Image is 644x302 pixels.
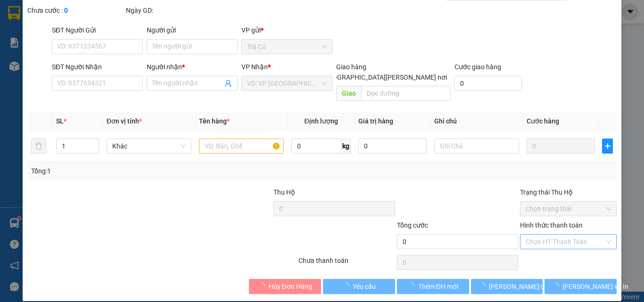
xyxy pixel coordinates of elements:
[520,187,617,197] div: Trạng thái Thu Hộ
[418,281,458,292] span: Thêm ĐH mới
[241,63,268,71] span: VP Nhận
[408,283,418,289] span: loading
[342,283,353,289] span: loading
[454,63,501,71] label: Cước giao hàng
[361,86,451,101] input: Dọc đường
[224,80,232,87] span: user-add
[258,283,269,289] span: loading
[199,117,230,125] span: Tên hàng
[353,281,376,292] span: Yêu cầu
[552,283,562,289] span: loading
[304,117,338,125] span: Định lượng
[603,142,612,150] span: plus
[430,112,523,131] th: Ghi chú
[602,139,613,154] button: plus
[454,76,522,91] input: Cước giao hàng
[341,139,351,154] span: kg
[520,221,583,229] label: Hình thức thanh toán
[526,202,611,216] span: Chọn trạng thái
[471,279,543,294] button: [PERSON_NAME] đổi
[297,255,396,272] div: Chưa thanh toán
[27,5,124,16] div: Chưa cước :
[397,221,428,229] span: Tổng cước
[527,139,594,154] input: 0
[434,139,519,154] input: Ghi Chú
[31,139,46,154] button: delete
[52,62,143,72] div: SĐT Người Nhận
[479,283,489,289] span: loading
[52,25,143,35] div: SĐT Người Gửi
[147,25,238,35] div: Người gửi
[318,72,451,82] span: [GEOGRAPHIC_DATA][PERSON_NAME] nơi
[336,63,366,71] span: Giao hàng
[64,7,68,14] b: 0
[336,86,361,101] span: Giao
[56,117,64,125] span: SL
[269,281,312,292] span: Hủy Đơn Hàng
[112,139,186,153] span: Khác
[199,139,284,154] input: VD: Bàn, Ghế
[249,279,321,294] button: Hủy Đơn Hàng
[562,281,628,292] span: [PERSON_NAME] và In
[126,5,223,16] div: Ngày GD:
[358,117,393,125] span: Giá trị hàng
[527,117,559,125] span: Cước hàng
[323,279,395,294] button: Yêu cầu
[545,279,617,294] button: [PERSON_NAME] và In
[147,62,238,72] div: Người nhận
[241,25,332,35] div: VP gửi
[247,40,327,54] span: Trà Cú
[273,188,295,196] span: Thu Hộ
[107,117,142,125] span: Đơn vị tính
[397,279,469,294] button: Thêm ĐH mới
[489,281,550,292] span: [PERSON_NAME] đổi
[31,166,249,176] div: Tổng: 1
